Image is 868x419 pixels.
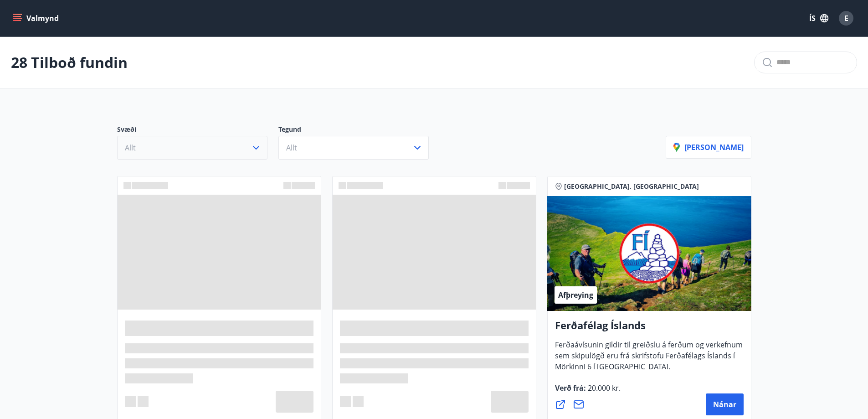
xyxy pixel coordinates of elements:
[555,383,621,400] span: Verð frá :
[586,383,621,393] span: 20.000 kr.
[117,125,278,136] p: Svæði
[564,182,699,191] span: [GEOGRAPHIC_DATA], [GEOGRAPHIC_DATA]
[125,143,136,153] span: Allt
[804,10,833,26] button: ÍS
[666,136,751,159] button: [PERSON_NAME]
[835,7,857,29] button: E
[117,136,267,160] button: Allt
[278,136,429,160] button: Allt
[278,125,440,136] p: Tegund
[555,318,744,339] h4: Ferðafélag Íslands
[11,10,62,26] button: menu
[844,13,848,23] span: E
[286,143,297,153] span: Allt
[558,290,593,300] span: Afþreying
[713,399,736,409] span: Nánar
[11,52,128,72] p: 28 Tilboð fundin
[555,340,743,379] span: Ferðaávísunin gildir til greiðslu á ferðum og verkefnum sem skipulögð eru frá skrifstofu Ferðafél...
[706,393,744,415] button: Nánar
[673,142,744,152] p: [PERSON_NAME]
